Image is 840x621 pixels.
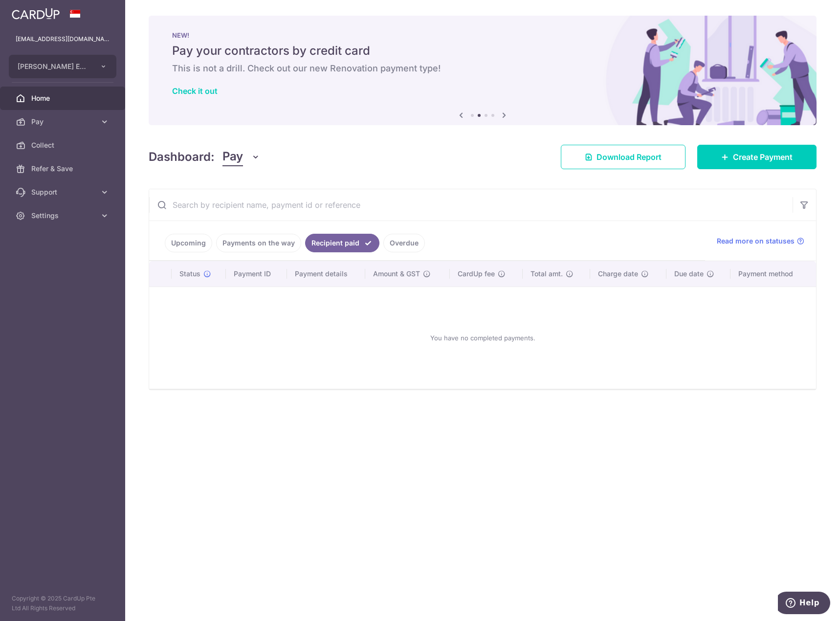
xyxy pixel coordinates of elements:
th: Payment ID [226,261,287,287]
span: Charge date [598,269,638,279]
img: Renovation banner [149,16,817,125]
button: Pay [222,148,260,166]
span: Collect [31,140,96,150]
th: Payment method [730,261,816,287]
span: CardUp fee [458,269,495,279]
a: Check it out [172,86,218,96]
span: Read more on statuses [717,236,795,246]
h6: This is not a drill. Check out our new Renovation payment type! [172,63,793,74]
p: [EMAIL_ADDRESS][DOMAIN_NAME] [16,34,110,44]
span: [PERSON_NAME] ENGINEERING TRADING PTE. LTD. [18,62,90,71]
a: Download Report [561,145,685,169]
span: Pay [31,117,96,127]
p: NEW! [172,31,793,39]
span: Status [179,269,200,279]
a: Create Payment [697,145,817,169]
span: Home [31,93,96,103]
span: Download Report [597,151,662,163]
span: Amount & GST [373,269,420,279]
a: Read more on statuses [717,236,804,246]
div: You have no completed payments. [161,295,804,381]
button: [PERSON_NAME] ENGINEERING TRADING PTE. LTD. [9,55,116,78]
th: Payment details [287,261,366,287]
span: Due date [674,269,704,279]
span: Support [31,187,96,197]
a: Overdue [383,234,425,252]
a: Recipient paid [305,234,379,252]
a: Upcoming [165,234,212,252]
span: Total amt. [531,269,563,279]
span: Refer & Save [31,164,96,174]
input: Search by recipient name, payment id or reference [149,189,793,221]
img: CardUp [12,8,60,20]
a: Payments on the way [216,234,301,252]
span: Settings [31,211,96,221]
iframe: Opens a widget where you can find more information [778,592,830,616]
h5: Pay your contractors by credit card [172,43,793,59]
span: Create Payment [733,151,793,163]
span: Pay [222,148,243,166]
h4: Dashboard: [149,148,215,166]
